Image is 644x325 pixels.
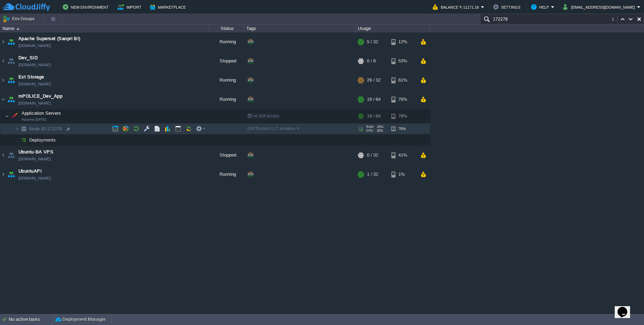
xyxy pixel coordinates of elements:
iframe: chat widget [615,297,637,318]
div: Running [209,71,244,90]
span: [DOMAIN_NAME] [18,156,51,162]
button: [EMAIL_ADDRESS][DOMAIN_NAME] [563,3,637,11]
div: Running [209,32,244,51]
img: CloudJiffy [2,3,50,12]
div: Stopped [209,146,244,165]
div: 19 / 64 [367,90,381,109]
div: Running [209,90,244,109]
img: AMDAwAAAACH5BAEAAAAALAAAAAABAAEAAAICRAEAOw== [6,90,16,109]
a: Deployments [29,137,57,143]
div: Tags [245,24,355,32]
span: [DOMAIN_NAME] [18,175,51,182]
img: AMDAwAAAACH5BAEAAAAALAAAAAABAAEAAAICRAEAOw== [15,135,19,145]
span: Node ID: [29,126,47,131]
a: Application ServersApache [DATE] [21,111,62,116]
a: [DOMAIN_NAME] [18,61,51,68]
img: AMDAwAAAACH5BAEAAAAALAAAAAABAAEAAAICRAEAOw== [6,32,16,51]
img: AMDAwAAAACH5BAEAAAAALAAAAAABAAEAAAICRAEAOw== [0,71,6,90]
img: AMDAwAAAACH5BAEAAAAALAAAAAABAAEAAAICRAEAOw== [6,146,16,165]
img: AMDAwAAAACH5BAEAAAAALAAAAAABAAEAAAICRAEAOw== [0,32,6,51]
div: 76% [391,123,414,134]
a: [DOMAIN_NAME] [18,100,51,107]
span: CPU [366,129,373,133]
div: 12% [391,32,414,51]
div: No active tasks [9,314,52,325]
button: Env Groups [2,14,37,24]
span: [DOMAIN_NAME] [18,81,51,88]
img: AMDAwAAAACH5BAEAAAAALAAAAAABAAEAAAICRAEAOw== [0,146,6,165]
div: Name [1,24,209,32]
span: no SLB access [247,114,279,118]
button: Deployment Manager [55,316,106,323]
span: RAM [366,125,374,129]
img: AMDAwAAAACH5BAEAAAAALAAAAAABAAEAAAICRAEAOw== [19,135,29,145]
div: 1% [391,165,414,184]
a: Dev_SID [18,54,38,61]
a: mPOLICE_Dev_App [18,93,62,100]
a: Node ID:172278 [29,126,63,132]
img: AMDAwAAAACH5BAEAAAAALAAAAAABAAEAAAICRAEAOw== [0,90,6,109]
button: Settings [493,3,522,11]
img: AMDAwAAAACH5BAEAAAAALAAAAAABAAEAAAICRAEAOw== [6,71,16,90]
div: 76% [391,109,414,123]
div: 1 / 32 [367,165,378,184]
div: Running [209,165,244,184]
div: 1 [612,16,618,23]
div: Stopped [209,52,244,70]
img: AMDAwAAAACH5BAEAAAAALAAAAAABAAEAAAICRAEAOw== [6,52,16,70]
div: 0 / 8 [367,52,376,70]
button: Marketplace [150,3,188,11]
div: 19 / 64 [367,109,381,123]
div: 41% [391,146,414,165]
div: Status [210,24,244,32]
img: AMDAwAAAACH5BAEAAAAALAAAAAABAAEAAAICRAEAOw== [16,28,20,30]
div: 53% [391,52,414,70]
span: 30% [376,129,383,133]
span: [DATE]-php-8.2.27-almalinux-9 [247,126,299,130]
img: AMDAwAAAACH5BAEAAAAALAAAAAABAAEAAAICRAEAOw== [9,109,19,123]
img: AMDAwAAAACH5BAEAAAAALAAAAAABAAEAAAICRAEAOw== [5,109,9,123]
img: AMDAwAAAACH5BAEAAAAALAAAAAABAAEAAAICRAEAOw== [19,123,29,134]
span: 172278 [29,126,63,132]
span: 20% [376,125,383,129]
a: Ubuntu-BA VPS [18,149,53,156]
div: 76% [391,90,414,109]
a: Ext Storage [18,74,44,81]
button: New Environment [63,3,111,11]
button: Import [117,3,144,11]
button: Balance ₹-11171.16 [433,3,481,11]
span: Application Servers [21,110,62,116]
div: 5 / 32 [367,32,378,51]
div: 0 / 32 [367,146,378,165]
a: Apache Superset (Sanpri BI) [18,35,80,42]
div: Usage [356,24,430,32]
img: AMDAwAAAACH5BAEAAAAALAAAAAABAAEAAAICRAEAOw== [6,165,16,184]
button: Help [531,3,551,11]
img: AMDAwAAAACH5BAEAAAAALAAAAAABAAEAAAICRAEAOw== [0,52,6,70]
div: 29 / 32 [367,71,381,90]
a: UbuntuAPI [18,168,42,175]
div: 61% [391,71,414,90]
img: AMDAwAAAACH5BAEAAAAALAAAAAABAAEAAAICRAEAOw== [0,165,6,184]
img: AMDAwAAAACH5BAEAAAAALAAAAAABAAEAAAICRAEAOw== [15,123,19,134]
span: Apache [DATE] [22,118,46,122]
a: [DOMAIN_NAME] [18,42,51,49]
